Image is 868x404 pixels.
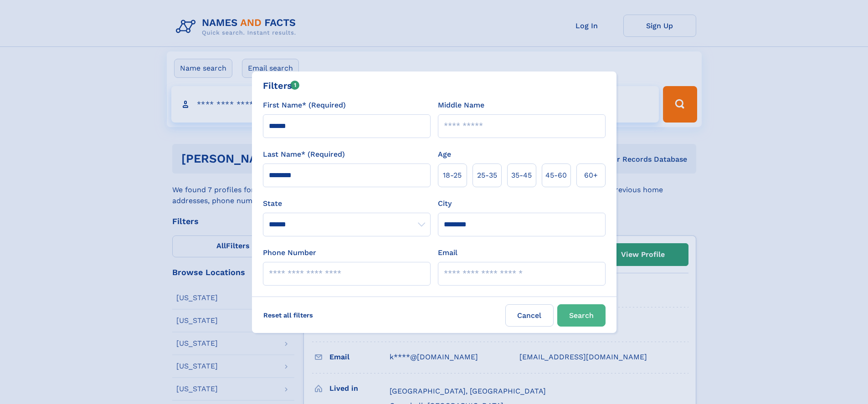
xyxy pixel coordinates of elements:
div: Filters [263,79,300,92]
label: Reset all filters [257,304,319,326]
span: 60+ [584,170,598,181]
label: Email [438,247,457,258]
label: State [263,198,431,209]
span: 35‑45 [511,170,532,181]
label: Last Name* (Required) [263,149,345,160]
span: 25‑35 [477,170,497,181]
label: First Name* (Required) [263,100,346,111]
label: Age [438,149,451,160]
label: Phone Number [263,247,316,258]
label: City [438,198,452,209]
button: Search [557,304,606,327]
span: 45‑60 [545,170,567,181]
span: 18‑25 [443,170,462,181]
label: Middle Name [438,100,484,111]
label: Cancel [505,304,554,327]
